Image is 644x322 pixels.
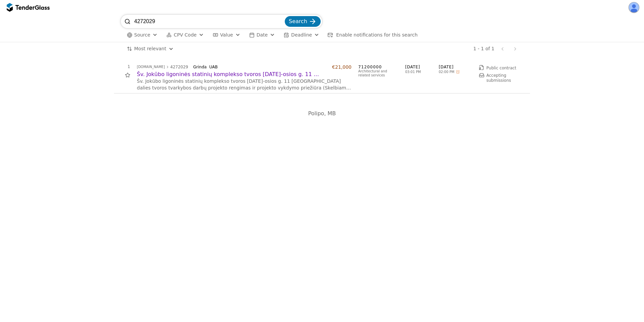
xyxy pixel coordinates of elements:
[164,31,207,39] button: CPV Code
[281,31,322,39] button: Deadline
[137,71,352,78] a: Šv. Jokūbo ligoninės statinių komplekso tvoros [DATE]-osios g. 11 [GEOGRAPHIC_DATA] dalies tvoros...
[285,16,321,27] button: Search
[174,32,197,38] span: CPV Code
[220,32,233,38] span: Value
[210,31,243,39] button: Value
[486,73,511,82] span: Accepting submissions
[137,65,165,69] div: [DOMAIN_NAME]
[124,31,160,39] button: Source
[134,32,150,38] span: Source
[137,65,188,69] a: [DOMAIN_NAME]4272029
[439,64,472,70] span: [DATE]
[257,32,268,38] span: Date
[325,31,420,39] button: Enable notifications for this search
[358,64,398,70] span: 71200000
[332,64,352,70] div: €21,000
[247,31,278,39] button: Date
[193,65,327,69] div: Grinda UAB
[405,64,439,70] span: [DATE]
[439,70,454,74] span: 02:00 PM
[291,32,312,38] span: Deadline
[114,64,130,69] div: 1
[486,66,516,70] span: Public contract
[358,69,398,77] div: Architectural and related services
[405,70,439,74] span: 03:01 PM
[336,32,418,38] span: Enable notifications for this search
[308,110,336,117] span: Polipo, MB
[134,15,283,28] input: Search tenders...
[289,18,307,24] span: Search
[473,46,494,52] div: 1 - 1 of 1
[170,65,188,69] div: 4272029
[137,78,352,91] p: Šv. Jokūbo ligoninės statinių komplekso tvoros [DATE]-osios g. 11 [GEOGRAPHIC_DATA] dalies tvoros...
